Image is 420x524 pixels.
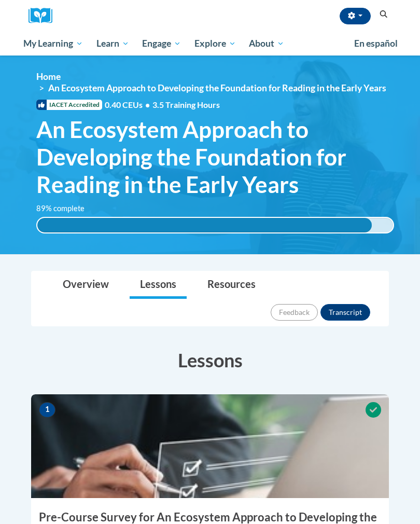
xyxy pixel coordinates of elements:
span: 1 [39,402,55,418]
a: Overview [52,271,119,299]
a: Lessons [130,271,187,299]
a: About [243,32,291,56]
a: En español [347,33,404,54]
span: IACET Accredited [36,100,102,110]
span: En español [354,38,398,49]
button: Feedback [271,304,318,321]
button: Account Settings [340,8,371,24]
div: 94% [37,218,372,232]
img: Course Image [31,394,389,498]
span: Explore [194,37,236,50]
span: About [249,37,284,50]
button: Transcript [320,304,370,321]
a: Home [36,71,61,82]
span: An Ecosystem Approach to Developing the Foundation for Reading in the Early Years [36,116,394,198]
a: My Learning [17,32,90,56]
span: • [145,100,150,109]
h3: Lessons [31,347,389,373]
span: An Ecosystem Approach to Developing the Foundation for Reading in the Early Years [48,82,386,93]
a: Explore [188,32,243,56]
span: My Learning [23,37,83,50]
div: Main menu [16,32,404,56]
button: Search [376,8,391,21]
span: Engage [142,37,181,50]
a: Cox Campus [29,8,60,24]
label: 89% complete [36,203,96,214]
span: 0.40 CEUs [105,99,152,111]
a: Learn [90,32,136,56]
span: 3.5 Training Hours [152,100,220,109]
a: Engage [135,32,188,56]
img: Logo brand [29,8,60,24]
span: Learn [96,37,129,50]
a: Resources [197,271,266,299]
